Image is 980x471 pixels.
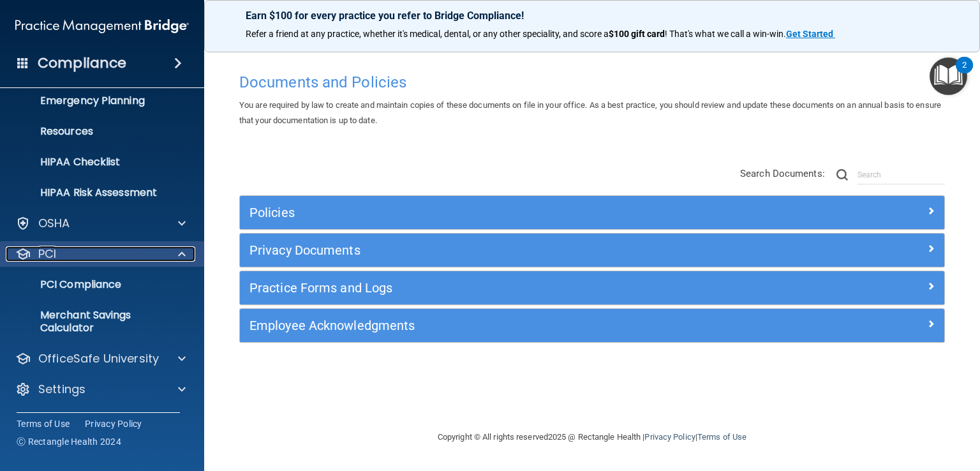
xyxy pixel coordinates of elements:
h5: Privacy Documents [249,243,759,257]
p: Settings [38,382,85,397]
a: Get Started [786,29,835,39]
h5: Employee Acknowledgments [249,318,759,333]
p: Resources [8,125,182,138]
p: Emergency Planning [8,94,182,107]
span: Ⓒ Rectangle Health 2024 [17,435,121,448]
span: Search Documents: [740,168,825,179]
strong: Get Started [786,29,833,39]
div: Copyright © All rights reserved 2025 @ Rectangle Health | | [359,417,825,458]
a: Policies [249,202,935,223]
a: Terms of Use [697,432,746,442]
a: PCI [15,246,186,262]
img: ic-search.3b580494.png [836,169,848,181]
h4: Documents and Policies [239,74,945,91]
img: PMB logo [15,13,189,39]
p: HIPAA Risk Assessment [8,186,182,199]
h5: Practice Forms and Logs [249,281,759,295]
p: HIPAA Checklist [8,156,182,168]
a: Settings [15,382,186,397]
p: OfficeSafe University [38,351,159,366]
a: Privacy Documents [249,240,935,260]
h4: Compliance [38,54,126,72]
button: Open Resource Center, 2 new notifications [930,57,967,95]
span: ! That's what we call a win-win. [665,29,786,39]
p: PCI [38,246,56,262]
div: 2 [962,65,967,82]
input: Search [857,165,945,184]
span: You are required by law to create and maintain copies of these documents on file in your office. ... [239,100,941,125]
p: Earn $100 for every practice you refer to Bridge Compliance! [246,10,939,22]
a: Terms of Use [17,417,70,430]
span: Refer a friend at any practice, whether it's medical, dental, or any other speciality, and score a [246,29,609,39]
p: Merchant Savings Calculator [8,309,182,334]
a: Privacy Policy [85,417,142,430]
a: Privacy Policy [644,432,695,442]
a: OSHA [15,216,186,231]
a: Employee Acknowledgments [249,315,935,336]
p: PCI Compliance [8,278,182,291]
a: Practice Forms and Logs [249,278,935,298]
p: OSHA [38,216,70,231]
strong: $100 gift card [609,29,665,39]
h5: Policies [249,206,759,220]
a: OfficeSafe University [15,351,186,366]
